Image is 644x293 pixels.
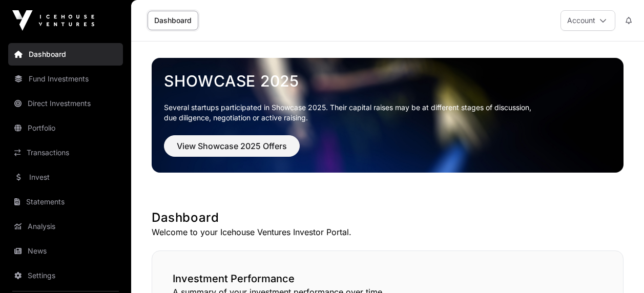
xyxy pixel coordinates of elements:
[8,92,123,115] a: Direct Investments
[152,210,624,226] h1: Dashboard
[8,240,123,262] a: News
[164,102,611,123] p: Several startups participated in Showcase 2025. Their capital raises may be at different stages o...
[8,191,123,213] a: Statements
[164,135,300,157] button: View Showcase 2025 Offers
[8,43,123,66] a: Dashboard
[8,117,123,139] a: Portfolio
[12,10,94,31] img: Icehouse Ventures Logo
[173,271,603,286] h2: Investment Performance
[164,72,611,90] a: Showcase 2025
[560,10,615,31] button: Account
[8,264,123,287] a: Settings
[152,226,624,238] p: Welcome to your Icehouse Ventures Investor Portal.
[8,166,123,189] a: Invest
[164,145,300,156] a: View Showcase 2025 Offers
[593,244,644,293] iframe: Chat Widget
[152,58,624,173] img: Showcase 2025
[148,11,198,30] a: Dashboard
[8,68,123,90] a: Fund Investments
[177,140,287,152] span: View Showcase 2025 Offers
[8,215,123,238] a: Analysis
[8,141,123,164] a: Transactions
